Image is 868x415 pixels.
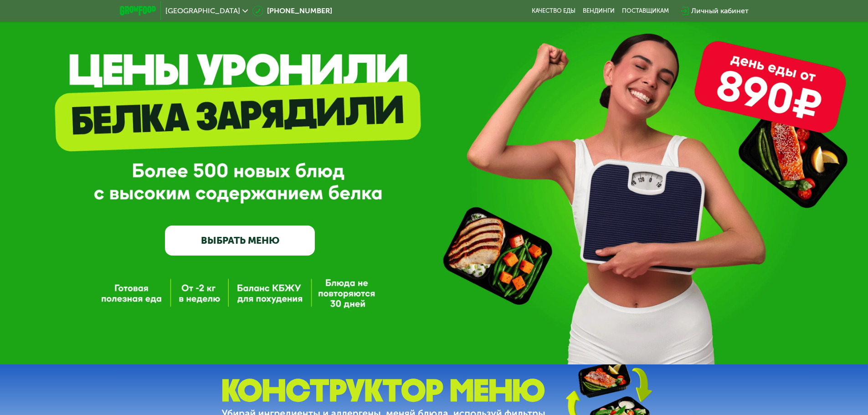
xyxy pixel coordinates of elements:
span: [GEOGRAPHIC_DATA] [165,7,240,15]
a: [PHONE_NUMBER] [252,5,332,16]
div: поставщикам [622,7,669,15]
a: Качество еды [532,7,575,15]
a: ВЫБРАТЬ МЕНЮ [165,225,315,256]
a: Вендинги [583,7,615,15]
div: Личный кабинет [691,5,749,16]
